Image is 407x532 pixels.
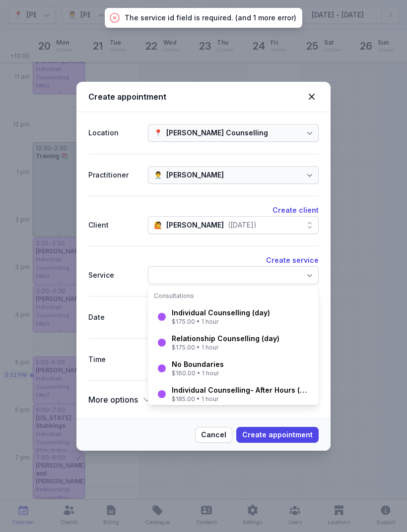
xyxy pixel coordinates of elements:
div: No Boundaries [172,359,224,369]
div: $175.00 • 1 hour [172,344,279,352]
div: $160.00 • 1 hour [172,369,224,377]
div: [PERSON_NAME] [166,169,224,181]
div: Time [88,354,140,365]
div: Practitioner [88,169,140,181]
button: Create client [272,204,319,216]
div: Individual Counselling (day) [172,308,270,318]
button: Cancel [195,427,232,443]
span: More options [88,393,138,407]
div: [PERSON_NAME] Counselling [166,127,268,139]
div: Client [88,219,140,231]
span: Create appointment [242,429,313,441]
button: Create appointment [236,427,319,443]
div: Relationship Counselling (day) [172,334,279,344]
div: $185.00 • 1 hour [172,395,311,403]
div: Individual Counselling- After Hours (after 5pm) [172,385,311,395]
span: Cancel [201,429,226,441]
div: 📍 [154,127,162,139]
div: $175.00 • 1 hour [172,318,270,326]
div: Create appointment [88,91,305,103]
div: Consultations [154,292,313,300]
div: Location [88,127,140,139]
div: 🙋️ [154,219,162,231]
button: Create service [266,254,319,266]
div: Date [88,311,140,323]
div: 👨‍⚕️ [154,169,162,181]
div: Service [88,269,140,281]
